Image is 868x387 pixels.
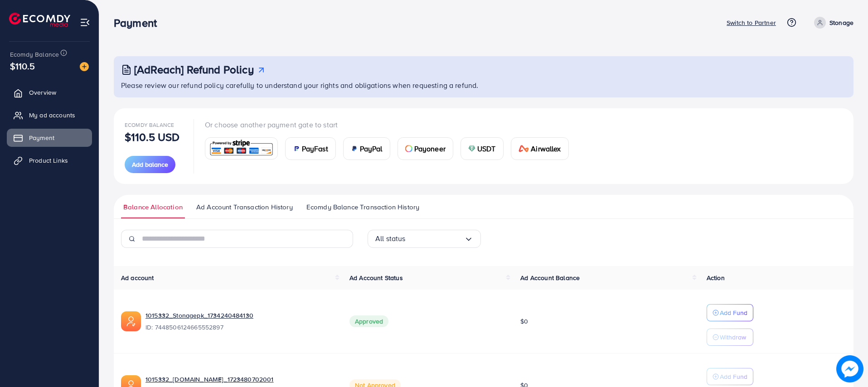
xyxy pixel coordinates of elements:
[121,311,141,331] img: ic-ads-acc.e4c84228.svg
[293,145,300,152] img: card
[707,273,725,282] span: Action
[349,273,403,282] span: Ad Account Status
[707,329,753,346] button: Withdraw
[531,143,561,154] span: Airwallex
[368,230,481,248] div: Search for option
[145,375,274,384] a: 1015332_[DOMAIN_NAME]_1723480702001
[520,317,528,326] span: $0
[121,273,154,282] span: Ad account
[406,232,464,246] input: Search for option
[7,106,92,124] a: My ad accounts
[343,137,390,160] a: cardPayPal
[205,137,278,160] a: card
[836,355,863,382] img: image
[727,17,776,28] p: Switch to Partner
[134,63,254,76] h3: [AdReach] Refund Policy
[285,137,336,160] a: cardPayFast
[520,273,580,282] span: Ad Account Balance
[7,83,92,102] a: Overview
[29,88,56,97] span: Overview
[829,17,853,28] p: Stonage
[519,145,529,152] img: card
[707,304,753,321] button: Add Fund
[145,311,253,320] a: 1015332_Stonagepk_1734240484130
[306,202,419,212] span: Ecomdy Balance Transaction History
[29,133,54,142] span: Payment
[9,13,70,27] img: logo
[405,145,412,152] img: card
[349,315,388,327] span: Approved
[125,121,174,129] span: Ecomdy Balance
[196,202,293,212] span: Ad Account Transaction History
[707,368,753,385] button: Add Fund
[10,50,59,59] span: Ecomdy Balance
[80,17,90,28] img: menu
[208,139,275,158] img: card
[511,137,569,160] a: cardAirwallex
[114,16,164,29] h3: Payment
[29,156,68,165] span: Product Links
[10,59,35,73] span: $110.5
[145,311,335,332] div: <span class='underline'>1015332_Stonagepk_1734240484130</span></br>7448506124665552897
[720,332,746,343] p: Withdraw
[132,160,168,169] span: Add balance
[7,129,92,147] a: Payment
[810,17,853,29] a: Stonage
[205,119,576,130] p: Or choose another payment gate to start
[461,137,504,160] a: cardUSDT
[398,137,453,160] a: cardPayoneer
[7,151,92,169] a: Product Links
[125,131,180,142] p: $110.5 USD
[720,371,747,382] p: Add Fund
[302,143,328,154] span: PayFast
[121,80,848,91] p: Please review our refund policy carefully to understand your rights and obligations when requesti...
[360,143,383,154] span: PayPal
[375,232,406,246] span: All status
[477,143,496,154] span: USDT
[414,143,446,154] span: Payoneer
[123,202,183,212] span: Balance Allocation
[468,145,475,152] img: card
[125,156,175,173] button: Add balance
[29,111,75,120] span: My ad accounts
[80,62,89,71] img: image
[720,307,747,318] p: Add Fund
[351,145,358,152] img: card
[145,323,335,332] span: ID: 7448506124665552897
